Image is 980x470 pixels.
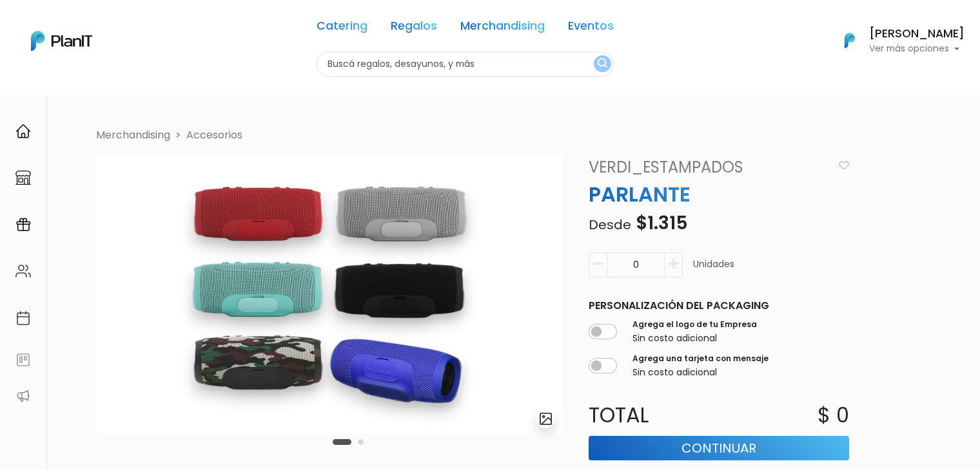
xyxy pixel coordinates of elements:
p: Sin costo adicional [632,366,769,379]
label: Agrega una tarjeta con mensaje [632,353,769,364]
button: Carousel Page 2 [358,439,364,445]
button: PlanIt Logo [PERSON_NAME] Ver más opciones [828,24,965,57]
a: VERDI_ESTAMPADOS [581,156,834,179]
p: Unidades [693,258,734,283]
input: Buscá regalos, desayunos, y más [317,52,614,77]
a: Merchandising [460,21,545,36]
p: Total [581,400,719,431]
li: Merchandising [96,127,170,143]
img: search_button-432b6d5273f82d61273b3651a40e1bd1b912527efae98b1b7a1b2c0702e16a8d.svg [598,58,607,70]
a: Regalos [391,21,437,36]
nav: breadcrumb [88,127,916,146]
p: Sin costo adicional [632,332,757,345]
img: campaigns-02234683943229c281be62815700db0a1741e53638e28bf9629b52c665b00959.svg [15,217,31,232]
img: partners-52edf745621dab592f3b2c58e3bca9d71375a7ef29c3b500c9f145b62cc070d4.svg [15,388,31,404]
img: home-e721727adea9d79c4d83392d1f703f7f8bce08238fde08b1acbfd93340b81755.svg [15,124,31,139]
img: heart_icon [839,161,849,170]
div: Carousel Pagination [329,434,367,449]
a: Eventos [568,21,614,36]
a: Accesorios [186,127,242,142]
p: $ 0 [818,400,849,431]
p: Personalización del packaging [589,298,849,314]
label: Agrega el logo de tu Empresa [632,319,757,330]
img: people-662611757002400ad9ed0e3c099ab2801c6687ba6c219adb57efc949bc21e19d.svg [15,263,31,279]
img: feedback-78b5a0c8f98aac82b08bfc38622c3050aee476f2c9584af64705fc4e61158814.svg [15,352,31,368]
span: $1.315 [636,211,688,236]
img: calendar-87d922413cdce8b2cf7b7f5f62616a5cf9e4887200fb71536465627b3292af00.svg [15,310,31,326]
img: PlanIt Logo [31,31,92,51]
img: gallery-light [538,411,553,426]
h6: [PERSON_NAME] [869,28,965,40]
p: Ver más opciones [869,44,965,53]
button: Carousel Page 1 (Current Slide) [333,439,351,445]
img: marketplace-4ceaa7011d94191e9ded77b95e3339b90024bf715f7c57f8cf31f2d8c509eaba.svg [15,170,31,185]
a: Catering [317,21,367,36]
p: PARLANTE [581,179,857,210]
span: Desde [589,216,631,234]
button: Continuar [589,436,849,460]
img: 2000___2000-Photoroom_-_2024-09-26T150555.118.jpg [96,156,563,434]
img: PlanIt Logo [836,26,864,55]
